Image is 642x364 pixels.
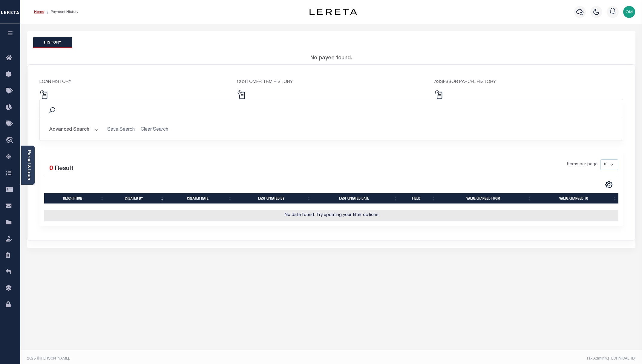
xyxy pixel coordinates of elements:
button: HISTORY [33,37,72,48]
div: Tax Admin v.[TECHNICAL_ID] [336,356,635,361]
img: logo-dark.svg [309,9,357,15]
p: ASSESSOR PARCEL HISTORY [434,79,623,86]
th: Description: activate to sort column ascending [44,193,107,204]
p: LOAN HISTORY [39,79,228,86]
img: svg+xml;base64,PHN2ZyB4bWxucz0iaHR0cDovL3d3dy53My5vcmcvMjAwMC9zdmciIHBvaW50ZXItZXZlbnRzPSJub25lIi... [623,6,635,18]
button: Advanced Search [49,124,99,136]
th: Value changed to: activate to sort column ascending [534,193,619,204]
th: Field: activate to sort column ascending [400,193,438,204]
span: Items per page [567,161,597,168]
th: Created by: activate to sort column ascending [107,193,167,204]
a: Home [34,10,44,14]
label: Result [55,164,73,174]
li: Payment History [44,9,78,15]
p: CUSTOMER TBM HISTORY [237,79,425,86]
h5: No payee found. [33,55,629,62]
td: No data found. Try updating your filter options [44,210,619,221]
th: Value changed from: activate to sort column ascending [438,193,534,204]
span: 0 [49,166,53,172]
div: 2025 © [PERSON_NAME]. [23,356,331,361]
th: Created date: activate to sort column ascending [167,193,235,204]
th: Last updated date: activate to sort column ascending [313,193,400,204]
a: Parcel & Loan [27,150,31,180]
th: Last updated by: activate to sort column ascending [235,193,313,204]
i: travel_explore [6,137,15,144]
